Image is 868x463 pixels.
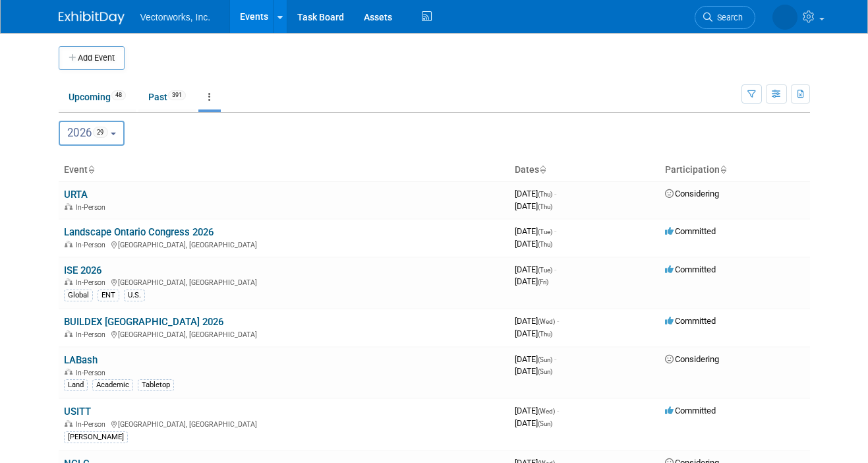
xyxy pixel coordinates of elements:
[76,278,109,287] span: In-Person
[59,121,125,146] button: 202629
[64,290,93,301] div: Global
[59,11,125,24] img: ExhibitDay
[538,228,552,235] span: (Tue)
[98,290,119,301] div: ENT
[65,203,72,210] img: In-Person Event
[665,264,716,274] span: Committed
[515,328,552,338] span: [DATE]
[695,6,755,29] a: Search
[64,239,504,249] div: [GEOGRAPHIC_DATA], [GEOGRAPHIC_DATA]
[538,278,548,286] span: (Fri)
[65,369,72,375] img: In-Person Event
[515,239,552,249] span: [DATE]
[515,226,556,236] span: [DATE]
[554,189,556,199] span: -
[64,328,504,339] div: [GEOGRAPHIC_DATA], [GEOGRAPHIC_DATA]
[665,316,716,326] span: Committed
[168,90,186,100] span: 391
[64,226,214,238] a: Landscape Ontario Congress 2026
[538,318,555,325] span: (Wed)
[76,369,109,377] span: In-Person
[538,191,552,198] span: (Thu)
[138,84,196,109] a: Past391
[515,366,552,376] span: [DATE]
[67,126,108,139] span: 2026
[76,330,109,339] span: In-Person
[92,379,133,391] div: Academic
[65,241,72,247] img: In-Person Event
[65,330,72,337] img: In-Person Event
[538,356,552,363] span: (Sun)
[538,330,552,338] span: (Thu)
[59,84,136,109] a: Upcoming48
[665,189,719,199] span: Considering
[59,46,125,70] button: Add Event
[515,406,559,416] span: [DATE]
[554,354,556,364] span: -
[64,189,88,201] a: URTA
[538,203,552,210] span: (Thu)
[93,127,108,138] span: 29
[554,264,556,274] span: -
[515,418,552,428] span: [DATE]
[515,264,556,274] span: [DATE]
[64,354,98,366] a: LABash
[665,226,716,236] span: Committed
[515,316,559,326] span: [DATE]
[64,264,101,276] a: ISE 2026
[64,431,128,443] div: [PERSON_NAME]
[76,241,109,249] span: In-Person
[515,276,548,286] span: [DATE]
[538,420,552,427] span: (Sun)
[660,159,810,181] th: Participation
[539,164,546,175] a: Sort by Start Date
[538,266,552,274] span: (Tue)
[76,420,109,429] span: In-Person
[538,408,555,415] span: (Wed)
[138,379,174,391] div: Tabletop
[59,159,509,181] th: Event
[515,354,556,364] span: [DATE]
[64,276,504,287] div: [GEOGRAPHIC_DATA], [GEOGRAPHIC_DATA]
[538,368,552,375] span: (Sun)
[557,406,559,416] span: -
[124,290,145,301] div: U.S.
[65,278,72,285] img: In-Person Event
[557,316,559,326] span: -
[538,241,552,248] span: (Thu)
[64,418,504,429] div: [GEOGRAPHIC_DATA], [GEOGRAPHIC_DATA]
[64,379,88,391] div: Land
[515,189,556,199] span: [DATE]
[665,406,716,416] span: Committed
[64,406,91,417] a: USITT
[88,164,94,175] a: Sort by Event Name
[515,201,552,211] span: [DATE]
[140,12,211,22] span: Vectorworks, Inc.
[554,226,556,236] span: -
[712,13,743,22] span: Search
[65,420,72,427] img: In-Person Event
[111,90,126,100] span: 48
[76,203,109,212] span: In-Person
[772,5,797,30] img: Tania Arabian
[64,316,223,328] a: BUILDEX [GEOGRAPHIC_DATA] 2026
[509,159,660,181] th: Dates
[665,354,719,364] span: Considering
[720,164,726,175] a: Sort by Participation Type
